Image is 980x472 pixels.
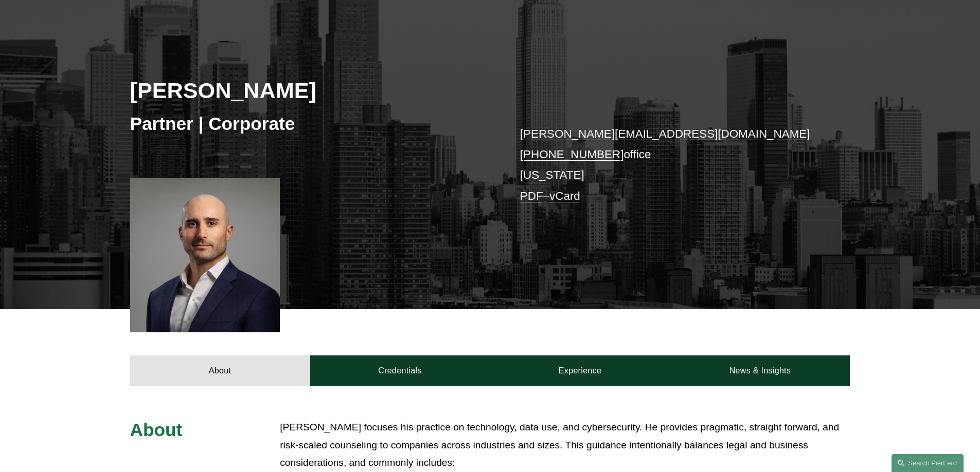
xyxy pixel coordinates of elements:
[520,190,543,202] a: PDF
[490,355,670,386] a: Experience
[280,419,850,472] p: [PERSON_NAME] focuses his practice on technology, data use, and cybersecurity. He provides pragma...
[549,190,580,202] a: vCard
[670,355,850,386] a: News & Insights
[520,148,624,161] a: [PHONE_NUMBER]
[520,127,810,140] a: [PERSON_NAME][EMAIL_ADDRESS][DOMAIN_NAME]
[130,77,490,104] h2: [PERSON_NAME]
[310,355,490,386] a: Credentials
[892,454,964,472] a: Search this site
[130,355,310,386] a: About
[130,420,183,440] span: About
[130,112,490,135] h3: Partner | Corporate
[520,124,820,206] p: office [US_STATE] –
